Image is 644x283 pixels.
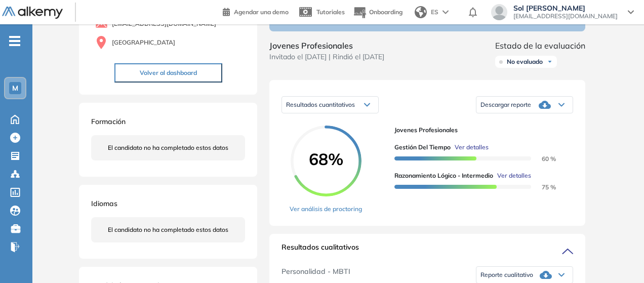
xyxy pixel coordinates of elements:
[507,58,543,66] span: No evaluado
[480,271,533,279] span: Reporte cualitativo
[291,151,361,167] span: 68%
[286,101,355,108] span: Resultados cuantitativos
[91,199,117,208] span: Idiomas
[451,143,489,152] button: Ver detalles
[493,171,531,180] button: Ver detalles
[108,143,228,152] span: El candidato no ha completado estos datos
[234,8,289,16] span: Agendar una demo
[353,2,402,23] button: Onboarding
[9,40,20,42] i: -
[513,4,618,12] span: Sol [PERSON_NAME]
[497,171,531,180] span: Ver detalles
[223,5,289,17] a: Agendar una demo
[530,183,556,191] span: 75 %
[2,7,63,19] img: Logo
[415,6,427,18] img: world
[269,52,384,62] span: Invitado el [DATE] | Rindió el [DATE]
[394,171,493,180] span: Razonamiento Lógico - Intermedio
[91,117,126,126] span: Formación
[369,8,402,16] span: Onboarding
[547,59,553,65] img: Ícono de flecha
[290,205,362,214] a: Ver análisis de proctoring
[455,143,489,152] span: Ver detalles
[442,10,449,14] img: arrow
[12,84,18,92] span: M
[495,39,585,52] span: Estado de la evaluación
[114,63,222,83] button: Volver al dashboard
[513,12,618,20] span: [EMAIL_ADDRESS][DOMAIN_NAME]
[316,8,345,16] span: Tutoriales
[269,39,384,52] span: Jovenes Profesionales
[108,225,228,234] span: El candidato no ha completado estos datos
[112,38,175,47] span: [GEOGRAPHIC_DATA]
[431,8,438,17] span: ES
[394,143,451,152] span: Gestión del Tiempo
[281,242,359,258] span: Resultados cualitativos
[394,126,565,135] span: Jovenes Profesionales
[480,101,531,109] span: Descargar reporte
[530,155,556,163] span: 60 %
